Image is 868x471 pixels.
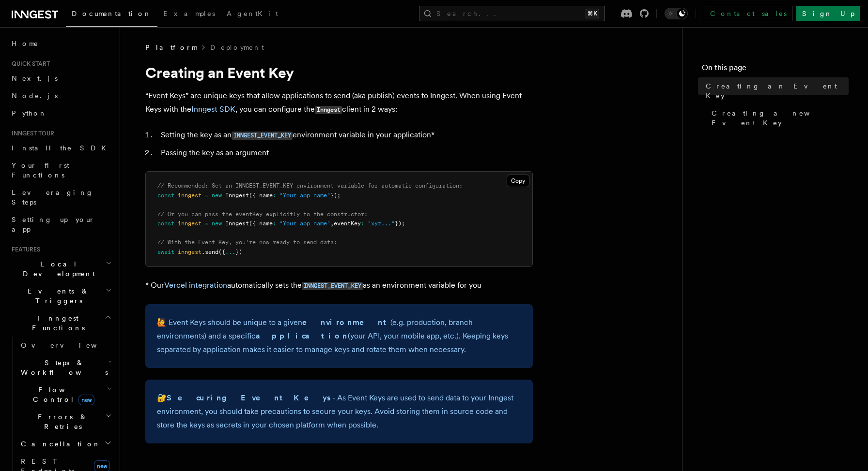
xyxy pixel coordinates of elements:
[66,3,157,27] a: Documentation
[8,313,105,333] span: Inngest Functions
[8,87,114,104] a: Node.js
[8,211,114,238] a: Setting up your app
[12,189,93,206] span: Leveraging Steps
[212,192,222,199] span: new
[8,255,114,282] button: Local Development
[12,74,58,82] span: Next.js
[17,354,114,381] button: Steps & Workflows
[12,39,39,48] span: Home
[157,239,337,246] span: // With the Event Key, you're now ready to send data:
[8,286,106,306] span: Events & Triggers
[796,6,860,21] a: Sign Up
[8,259,106,279] span: Local Development
[157,192,174,199] span: const
[157,211,368,218] span: // Or you can pass the eventKey explicitly to the constructor:
[256,331,348,340] strong: application
[158,128,533,142] li: Setting the key as an environment variable in your application*
[145,89,533,117] p: “Event Keys” are unique keys that allow applications to send (aka publish) events to Inngest. Whe...
[302,318,390,327] strong: environment
[12,162,69,179] span: Your first Functions
[419,6,605,21] button: Search...⌘K
[212,220,222,227] span: new
[145,64,533,81] h1: Creating an Event Key
[712,108,849,128] span: Creating a new Event Key
[145,279,533,293] p: * Our automatically sets the as an environment variable for you
[17,385,107,404] span: Flow Control
[157,3,221,26] a: Examples
[157,249,174,255] span: await
[706,81,849,101] span: Creating an Event Key
[12,144,112,152] span: Install the SDK
[164,280,227,290] a: Vercel integration
[17,381,114,408] button: Flow Controlnew
[157,316,521,356] p: 🙋 Event Keys should be unique to a given (e.g. production, branch environments) and a specific (y...
[178,192,201,199] span: inngest
[8,184,114,211] a: Leveraging Steps
[8,282,114,309] button: Events & Triggers
[330,220,334,227] span: ,
[218,249,225,255] span: ({
[249,220,273,227] span: ({ name
[665,8,688,19] button: Toggle dark mode
[221,3,284,26] a: AgentKit
[205,220,208,227] span: =
[507,175,529,187] button: Copy
[8,130,54,137] span: Inngest tour
[273,192,276,199] span: :
[17,412,105,431] span: Errors & Retries
[368,220,395,227] span: "xyz..."
[279,192,330,199] span: "Your app name"
[232,130,293,139] a: INNGEST_EVENT_KEY
[227,10,278,17] span: AgentKit
[12,216,95,233] span: Setting up your app
[157,182,463,189] span: // Recommended: Set an INNGEST_EVENT_KEY environment variable for automatic configuration:
[8,70,114,87] a: Next.js
[21,341,121,349] span: Overview
[12,109,47,117] span: Python
[157,220,174,227] span: const
[225,192,249,199] span: Inngest
[17,358,108,377] span: Steps & Workflows
[178,220,201,227] span: inngest
[8,157,114,184] a: Your first Functions
[158,146,533,160] li: Passing the key as an argument
[302,282,363,290] code: INNGEST_EVENT_KEY
[232,132,293,140] code: INNGEST_EVENT_KEY
[167,393,332,402] strong: Securing Event Keys
[704,6,792,21] a: Contact sales
[201,249,218,255] span: .send
[191,104,235,114] a: Inngest SDK
[330,192,341,199] span: });
[17,439,101,449] span: Cancellation
[273,220,276,227] span: :
[302,280,363,290] a: INNGEST_EVENT_KEY
[8,309,114,337] button: Inngest Functions
[8,104,114,122] a: Python
[17,408,114,435] button: Errors & Retries
[178,249,201,255] span: inngest
[395,220,405,227] span: });
[205,192,208,199] span: =
[78,395,94,405] span: new
[12,92,58,100] span: Node.js
[145,43,197,52] span: Platform
[17,435,114,453] button: Cancellation
[361,220,364,227] span: :
[72,10,152,17] span: Documentation
[334,220,361,227] span: eventKey
[157,391,521,432] p: 🔐 - As Event Keys are used to send data to your Inngest environment, you should take precautions ...
[210,43,264,52] a: Deployment
[8,60,50,68] span: Quick start
[225,220,249,227] span: Inngest
[225,249,235,255] span: ...
[315,106,342,114] code: Inngest
[8,246,40,253] span: Features
[8,35,114,52] a: Home
[586,9,599,18] kbd: ⌘K
[163,10,215,17] span: Examples
[235,249,242,255] span: })
[249,192,273,199] span: ({ name
[279,220,330,227] span: "Your app name"
[702,77,849,104] a: Creating an Event Key
[17,337,114,354] a: Overview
